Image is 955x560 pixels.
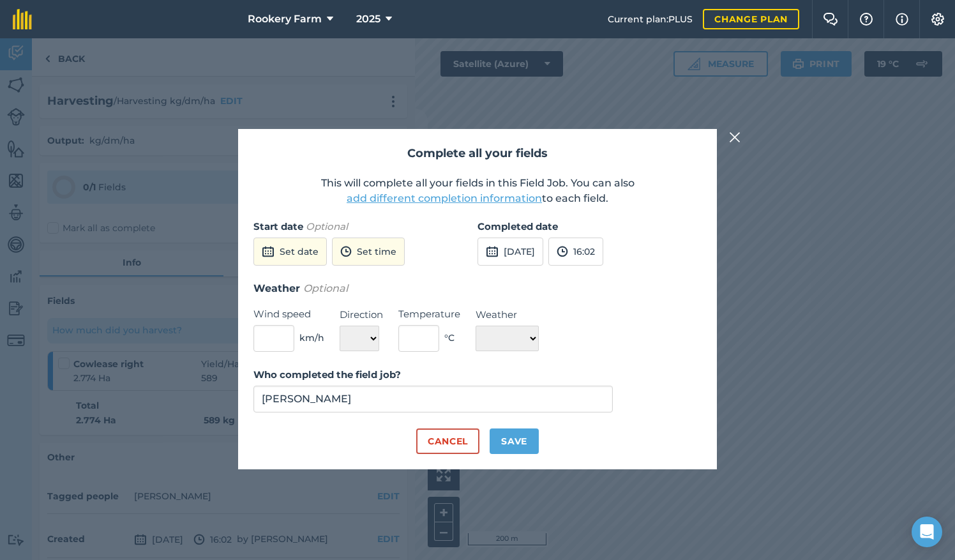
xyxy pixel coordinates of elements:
button: add different completion information [347,191,542,206]
img: A cog icon [930,13,945,26]
span: km/h [299,331,324,345]
img: svg+xml;base64,PD94bWwgdmVyc2lvbj0iMS4wIiBlbmNvZGluZz0idXRmLTgiPz4KPCEtLSBHZW5lcmF0b3I6IEFkb2JlIE... [340,244,352,259]
h2: Complete all your fields [253,144,702,163]
img: svg+xml;base64,PD94bWwgdmVyc2lvbj0iMS4wIiBlbmNvZGluZz0idXRmLTgiPz4KPCEtLSBHZW5lcmF0b3I6IEFkb2JlIE... [262,244,274,259]
label: Temperature [398,306,460,322]
span: ° C [444,331,455,345]
button: Save [490,428,539,454]
p: This will complete all your fields in this Field Job. You can also to each field. [253,176,702,206]
img: svg+xml;base64,PHN2ZyB4bWxucz0iaHR0cDovL3d3dy53My5vcmcvMjAwMC9zdmciIHdpZHRoPSIxNyIgaGVpZ2h0PSIxNy... [896,11,908,27]
button: [DATE] [478,238,543,266]
h3: Weather [253,280,702,297]
button: 16:02 [548,238,603,266]
div: Open Intercom Messenger [912,517,942,547]
button: Set date [253,238,327,266]
img: svg+xml;base64,PD94bWwgdmVyc2lvbj0iMS4wIiBlbmNvZGluZz0idXRmLTgiPz4KPCEtLSBHZW5lcmF0b3I6IEFkb2JlIE... [486,244,499,259]
img: svg+xml;base64,PD94bWwgdmVyc2lvbj0iMS4wIiBlbmNvZGluZz0idXRmLTgiPz4KPCEtLSBHZW5lcmF0b3I6IEFkb2JlIE... [557,244,568,259]
button: Set time [332,238,405,266]
a: Change plan [703,9,799,29]
img: svg+xml;base64,PHN2ZyB4bWxucz0iaHR0cDovL3d3dy53My5vcmcvMjAwMC9zdmciIHdpZHRoPSIyMiIgaGVpZ2h0PSIzMC... [729,130,741,145]
label: Direction [340,307,383,322]
strong: Completed date [478,220,558,232]
span: Current plan : PLUS [608,12,693,26]
img: A question mark icon [859,13,874,26]
button: Cancel [416,428,479,454]
strong: Who completed the field job? [253,368,401,381]
label: Wind speed [253,306,324,322]
span: Rookery Farm [248,11,322,27]
span: 2025 [356,11,380,27]
label: Weather [476,307,539,322]
em: Optional [303,282,348,294]
img: fieldmargin Logo [13,9,32,29]
img: Two speech bubbles overlapping with the left bubble in the forefront [823,13,838,26]
strong: Start date [253,220,303,232]
em: Optional [306,220,348,232]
